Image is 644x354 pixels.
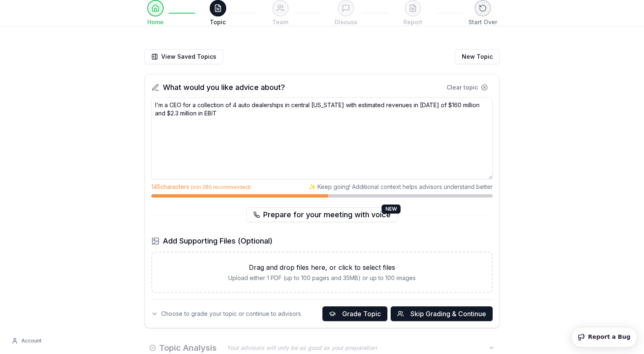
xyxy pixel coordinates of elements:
span: Topic [210,18,226,26]
span: Choose to grade your topic or continue to advisors [161,310,301,318]
span: Skip Grading & Continue [410,309,486,319]
button: Account [7,334,46,347]
span: What would you like advice about? [163,82,285,93]
span: Account [21,338,42,344]
p: Upload either 1 PDF (up to 100 pages and 35MB) or up to 100 images [162,274,482,282]
button: Clear topic [442,81,493,94]
span: 145 characters [151,183,251,191]
button: New Topic [455,49,500,64]
button: Grade Topic [322,306,387,321]
span: Start Over [468,18,497,26]
textarea: I'm a CEO for a collection of 4 auto dealerships in central [US_STATE] with estimated revenues in... [151,97,493,179]
div: NEW [382,205,401,214]
span: Report [403,18,422,26]
span: (min 280 recommended) [191,184,251,190]
button: View Saved Topics [144,49,223,64]
button: Prepare for your meeting with voiceNEW [246,207,398,222]
span: Discuss [335,18,357,26]
span: Add Supporting Files (Optional) [163,235,273,247]
span: Team [272,18,288,26]
p: Drag and drop files here, or click to select files [162,262,482,272]
span: Clear topic [447,83,478,92]
span: ✨ Keep going! Additional context helps advisors understand better [309,183,493,191]
span: Home [147,18,164,26]
button: Skip Grading & Continue [391,306,493,321]
span: Prepare for your meeting with voice [263,209,391,221]
span: Grade Topic [342,309,381,319]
